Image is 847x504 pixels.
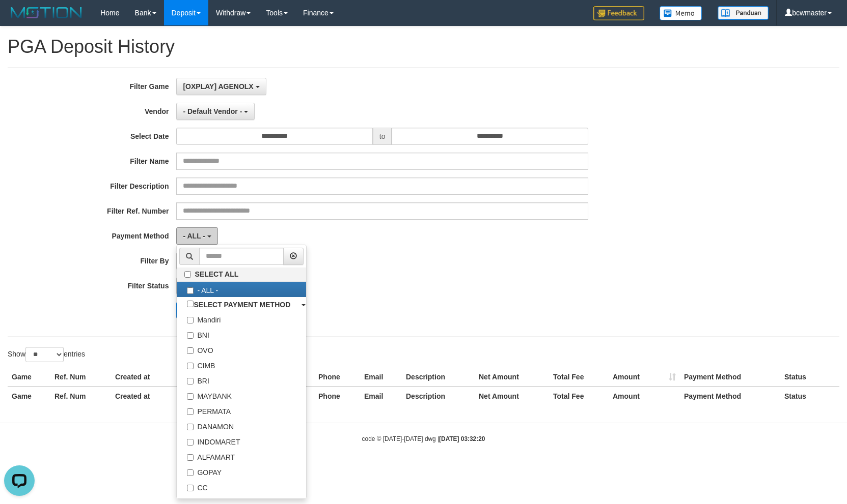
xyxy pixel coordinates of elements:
[8,368,50,387] th: Game
[177,282,306,297] label: - ALL -
[549,387,609,405] th: Total Fee
[183,107,242,115] span: - Default Vendor -
[8,37,839,57] h1: PGA Deposit History
[780,368,839,387] th: Status
[360,368,402,387] th: Email
[184,271,191,278] input: SELECT ALL
[593,6,644,20] img: Feedback.jpg
[187,454,194,461] input: ALFAMART
[187,485,194,491] input: CC
[177,388,306,403] label: MAYBANK
[183,232,205,240] span: - ALL -
[187,424,194,430] input: DANAMON
[111,387,195,405] th: Created at
[187,408,194,415] input: PERMATA
[360,387,402,405] th: Email
[177,342,306,357] label: OVO
[176,78,266,95] button: [OXPLAY] AGENOLX
[187,393,194,400] input: MAYBANK
[187,439,194,446] input: INDOMARET
[373,128,392,145] span: to
[187,287,194,294] input: - ALL -
[314,387,360,405] th: Phone
[177,403,306,418] label: PERMATA
[177,311,306,327] label: Mandiri
[177,357,306,372] label: CIMB
[660,6,702,20] img: Button%20Memo.svg
[187,332,194,339] input: BNI
[8,347,85,362] label: Show entries
[187,347,194,354] input: OVO
[718,6,769,20] img: panduan.png
[177,372,306,388] label: BRI
[680,368,780,387] th: Payment Method
[194,301,290,309] b: SELECT PAYMENT METHOD
[402,387,475,405] th: Description
[177,433,306,449] label: INDOMARET
[177,327,306,342] label: BNI
[8,5,85,20] img: MOTION_logo.png
[183,82,253,91] span: [OXPLAY] AGENOLX
[4,4,35,35] button: Open LiveChat chat widget
[609,368,680,387] th: Amount
[439,435,485,442] strong: [DATE] 03:32:20
[187,301,194,307] input: SELECT PAYMENT METHOD
[187,363,194,369] input: CIMB
[111,368,195,387] th: Created at
[25,347,64,362] select: Showentries
[402,368,475,387] th: Description
[177,297,306,311] a: SELECT PAYMENT METHOD
[549,368,609,387] th: Total Fee
[50,368,111,387] th: Ref. Num
[609,387,680,405] th: Amount
[8,387,50,405] th: Game
[50,387,111,405] th: Ref. Num
[187,469,194,476] input: GOPAY
[187,317,194,323] input: Mandiri
[187,378,194,384] input: BRI
[314,368,360,387] th: Phone
[176,103,255,120] button: - Default Vendor -
[177,464,306,479] label: GOPAY
[177,449,306,464] label: ALFAMART
[362,435,485,442] small: code © [DATE]-[DATE] dwg |
[475,368,549,387] th: Net Amount
[176,227,217,245] button: - ALL -
[780,387,839,405] th: Status
[177,479,306,494] label: CC
[680,387,780,405] th: Payment Method
[177,268,306,281] label: SELECT ALL
[475,387,549,405] th: Net Amount
[177,418,306,433] label: DANAMON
